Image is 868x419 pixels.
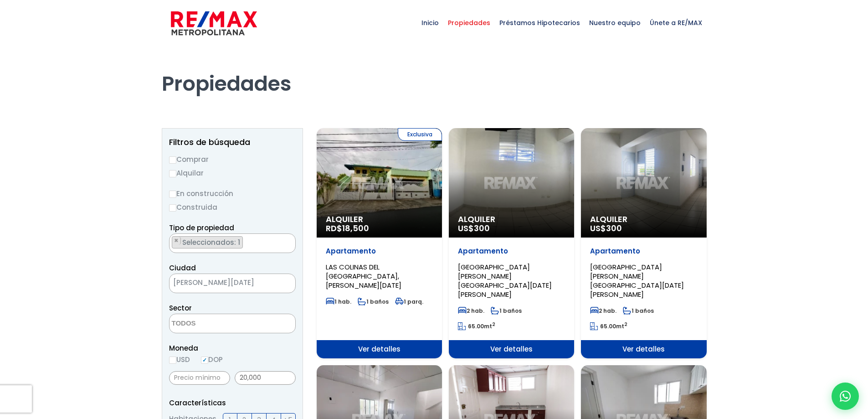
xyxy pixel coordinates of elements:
a: Alquiler US$300 Apartamento [GEOGRAPHIC_DATA][PERSON_NAME][GEOGRAPHIC_DATA][DATE][PERSON_NAME] 2 ... [581,128,706,358]
span: Sector [169,303,192,313]
input: Construida [169,204,176,212]
span: RD$ [326,222,369,234]
span: 2 hab. [590,307,616,315]
li: APARTAMENTO [172,236,243,248]
span: Nuestro equipo [585,9,645,36]
span: SANTO DOMINGO DE GUZMÁN [169,276,272,289]
p: Apartamento [458,247,565,256]
input: USD [169,357,176,364]
label: USD [169,354,190,365]
span: 2 hab. [458,307,484,315]
button: Remove all items [285,236,291,245]
span: Únete a RE/MAX [645,9,707,36]
span: Ver detalles [449,340,574,358]
span: Exclusiva [398,128,442,141]
span: Moneda [169,342,296,354]
p: Apartamento [590,247,697,256]
img: remax-metropolitana-logo [171,10,257,37]
span: 1 hab. [326,298,351,305]
span: 65.00 [468,322,484,330]
p: Apartamento [326,247,433,256]
textarea: Search [169,314,258,334]
label: Alquilar [169,167,296,179]
span: Ciudad [169,263,196,273]
span: Inicio [417,9,443,36]
span: × [174,237,179,245]
sup: 2 [492,321,495,328]
span: mt [458,322,495,330]
span: 65.00 [600,322,616,330]
span: 300 [606,222,622,234]
input: DOP [201,357,208,364]
span: [GEOGRAPHIC_DATA][PERSON_NAME][GEOGRAPHIC_DATA][DATE][PERSON_NAME] [590,262,684,299]
span: Alquiler [590,215,697,224]
span: × [286,237,290,245]
a: Exclusiva Alquiler RD$18,500 Apartamento LAS COLINAS DEL [GEOGRAPHIC_DATA], [PERSON_NAME][DATE] 1... [317,128,442,358]
label: DOP [201,354,223,365]
label: Comprar [169,154,296,165]
input: Precio mínimo [169,371,230,385]
input: Comprar [169,156,176,164]
span: Alquiler [458,215,565,224]
span: 1 baños [491,307,522,315]
span: Ver detalles [317,340,442,358]
span: SANTO DOMINGO DE GUZMÁN [169,274,296,293]
button: Remove all items [272,276,286,291]
span: 1 parq. [395,298,423,305]
span: Propiedades [443,9,495,36]
span: US$ [458,222,490,234]
span: 18,500 [342,222,369,234]
span: Alquiler [326,215,433,224]
span: 300 [474,222,490,234]
span: 1 baños [623,307,654,315]
label: En construcción [169,188,296,199]
span: Ver detalles [581,340,706,358]
span: 1 baños [358,298,389,305]
a: Alquiler US$300 Apartamento [GEOGRAPHIC_DATA][PERSON_NAME][GEOGRAPHIC_DATA][DATE][PERSON_NAME] 2 ... [449,128,574,358]
span: Tipo de propiedad [169,223,234,233]
span: US$ [590,222,622,234]
h1: Propiedades [162,46,707,96]
span: mt [590,322,627,330]
input: En construcción [169,191,176,198]
span: Préstamos Hipotecarios [495,9,585,36]
p: Características [169,397,296,409]
button: Remove item [172,237,181,245]
input: Alquilar [169,170,176,177]
input: Precio máximo [235,371,296,385]
sup: 2 [624,321,627,328]
span: Seleccionados: 1 [181,238,242,247]
textarea: Search [169,234,175,253]
span: LAS COLINAS DEL [GEOGRAPHIC_DATA], [PERSON_NAME][DATE] [326,262,401,290]
span: × [282,279,286,288]
span: [GEOGRAPHIC_DATA][PERSON_NAME][GEOGRAPHIC_DATA][DATE][PERSON_NAME] [458,262,552,299]
label: Construida [169,202,296,213]
h2: Filtros de búsqueda [169,138,296,147]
